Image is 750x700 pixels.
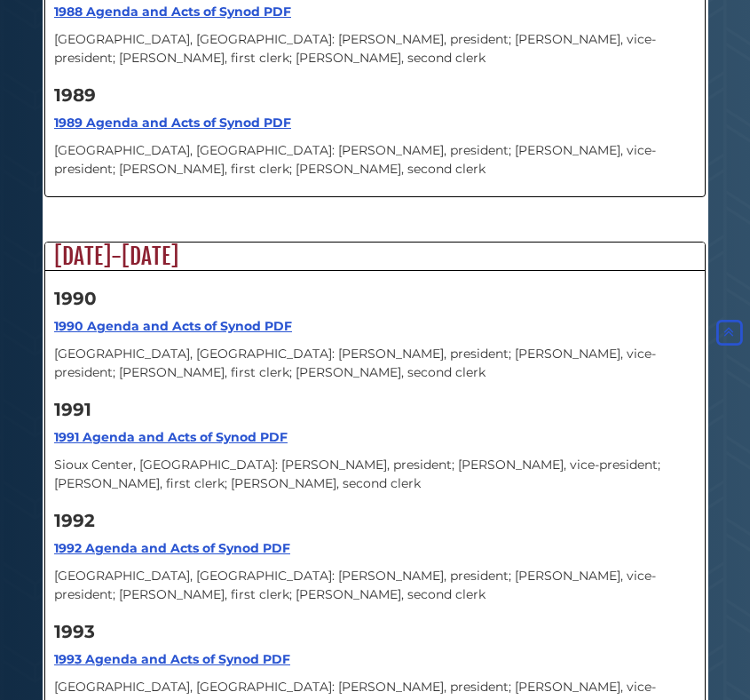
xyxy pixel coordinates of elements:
p: [GEOGRAPHIC_DATA], [GEOGRAPHIC_DATA]: [PERSON_NAME], president; [PERSON_NAME], vice-president; [P... [54,141,696,179]
p: Sioux Center, [GEOGRAPHIC_DATA]: [PERSON_NAME], president; [PERSON_NAME], vice-president; [PERSON... [54,456,696,493]
a: Back to Top [713,324,746,340]
h2: [DATE]-[DATE] [45,243,705,271]
a: 1992 Agenda and Acts of Synod PDF [54,540,290,556]
strong: 1992 [54,510,95,531]
a: 1991 Agenda and Acts of Synod PDF [54,429,288,445]
p: [GEOGRAPHIC_DATA], [GEOGRAPHIC_DATA]: [PERSON_NAME], president; [PERSON_NAME], vice-president; [P... [54,30,696,68]
strong: 1993 [54,621,95,642]
a: 1993 Agenda and Acts of Synod PDF [54,651,290,667]
a: 1990 Agenda and Acts of Synod PDF [54,318,292,334]
strong: 1989 [54,84,96,106]
p: [GEOGRAPHIC_DATA], [GEOGRAPHIC_DATA]: [PERSON_NAME], president; [PERSON_NAME], vice-president; [P... [54,567,696,604]
strong: 1991 [54,399,91,420]
a: 1989 Agenda and Acts of Synod PDF [54,115,291,131]
p: [GEOGRAPHIC_DATA], [GEOGRAPHIC_DATA]: [PERSON_NAME], president; [PERSON_NAME], vice-president; [P... [54,345,696,382]
a: 1988 Agenda and Acts of Synod PDF [54,4,291,20]
strong: 1990 [54,288,97,309]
